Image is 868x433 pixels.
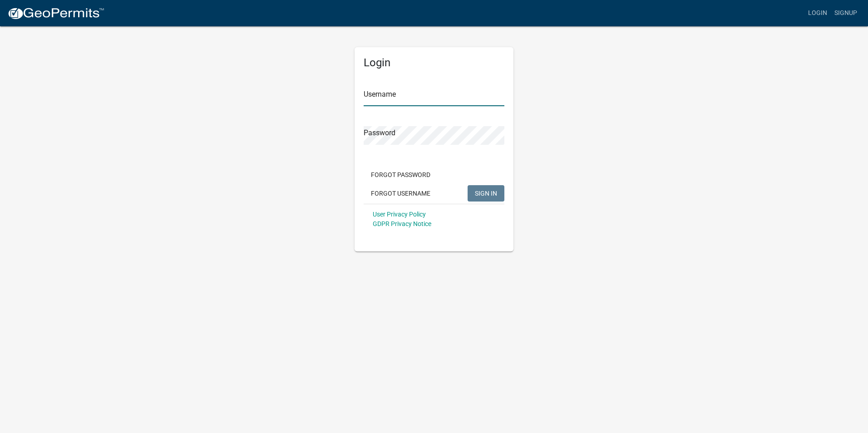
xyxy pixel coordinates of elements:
span: SIGN IN [475,189,497,197]
h5: Login [364,56,504,69]
a: Login [804,5,831,22]
button: SIGN IN [468,185,504,202]
a: User Privacy Policy [373,211,426,218]
button: Forgot Password [364,167,438,183]
button: Forgot Username [364,185,438,202]
a: GDPR Privacy Notice [373,220,431,227]
a: Signup [831,5,861,22]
